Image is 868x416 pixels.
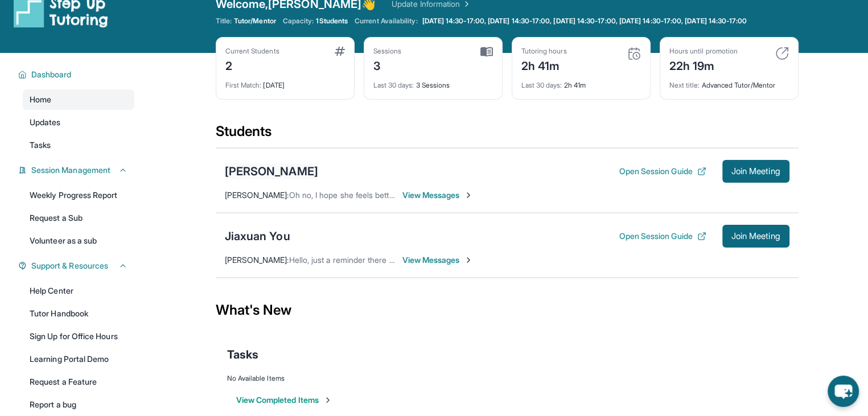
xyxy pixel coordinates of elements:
[521,56,567,74] div: 2h 41m
[402,254,474,266] span: View Messages
[31,69,72,80] span: Dashboard
[23,326,134,347] a: Sign Up for Office Hours
[225,255,289,265] span: [PERSON_NAME] :
[828,376,859,407] button: chat-button
[216,17,232,26] span: Title:
[355,17,417,26] span: Current Availability:
[27,164,127,176] button: Session Management
[225,228,290,244] div: Jiaxuan You
[775,47,789,60] img: card
[23,349,134,369] a: Learning Portal Demo
[669,81,700,89] span: Next title :
[335,47,345,56] img: card
[373,81,414,89] span: Last 30 days :
[225,56,279,74] div: 2
[289,190,398,200] span: Oh no, I hope she feels better!
[23,208,134,228] a: Request a Sub
[669,56,738,74] div: 22h 19m
[236,394,332,406] button: View Completed Items
[225,163,318,179] div: [PERSON_NAME]
[30,117,61,128] span: Updates
[627,47,641,60] img: card
[23,112,134,133] a: Updates
[225,81,262,89] span: First Match :
[23,281,134,301] a: Help Center
[23,230,134,251] a: Volunteer as a sub
[225,74,345,90] div: [DATE]
[23,135,134,155] a: Tasks
[289,255,519,265] span: Hello, just a reminder there is a session [DATE] at 3:30 PM PST!
[521,74,641,90] div: 2h 41m
[731,233,780,240] span: Join Meeting
[521,81,562,89] span: Last 30 days :
[420,17,750,26] a: [DATE] 14:30-17:00, [DATE] 14:30-17:00, [DATE] 14:30-17:00, [DATE] 14:30-17:00, [DATE] 14:30-17:00
[669,47,738,56] div: Hours until promotion
[23,372,134,392] a: Request a Feature
[619,166,706,177] button: Open Session Guide
[521,47,567,56] div: Tutoring hours
[464,191,473,200] img: Chevron-Right
[234,17,276,26] span: Tutor/Mentor
[480,47,493,57] img: card
[216,285,799,335] div: What's New
[23,89,134,110] a: Home
[30,94,51,105] span: Home
[225,190,289,200] span: [PERSON_NAME] :
[30,139,51,151] span: Tasks
[23,394,134,415] a: Report a bug
[669,74,789,90] div: Advanced Tutor/Mentor
[619,230,706,242] button: Open Session Guide
[402,190,474,201] span: View Messages
[373,47,402,56] div: Sessions
[216,122,799,147] div: Students
[27,260,127,271] button: Support & Resources
[731,168,780,175] span: Join Meeting
[31,260,108,271] span: Support & Resources
[23,303,134,324] a: Tutor Handbook
[283,17,314,26] span: Capacity:
[227,374,787,383] div: No Available Items
[464,256,473,265] img: Chevron-Right
[225,47,279,56] div: Current Students
[373,56,402,74] div: 3
[316,17,348,26] span: 1 Students
[722,160,789,183] button: Join Meeting
[31,164,110,176] span: Session Management
[722,225,789,248] button: Join Meeting
[27,69,127,80] button: Dashboard
[422,17,747,26] span: [DATE] 14:30-17:00, [DATE] 14:30-17:00, [DATE] 14:30-17:00, [DATE] 14:30-17:00, [DATE] 14:30-17:00
[23,185,134,205] a: Weekly Progress Report
[373,74,493,90] div: 3 Sessions
[227,347,258,363] span: Tasks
